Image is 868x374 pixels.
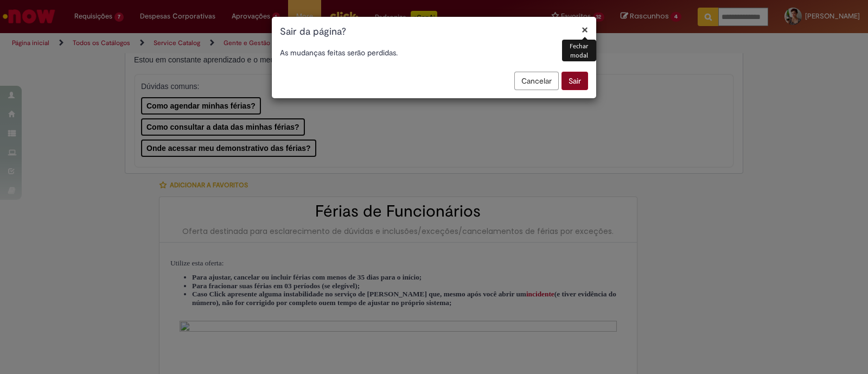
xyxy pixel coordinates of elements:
h1: Sair da página? [280,25,588,39]
button: Fechar modal [582,24,588,35]
p: As mudanças feitas serão perdidas. [280,47,588,58]
button: Sair [561,72,588,90]
div: Fechar modal [562,40,596,61]
button: Cancelar [514,72,559,90]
